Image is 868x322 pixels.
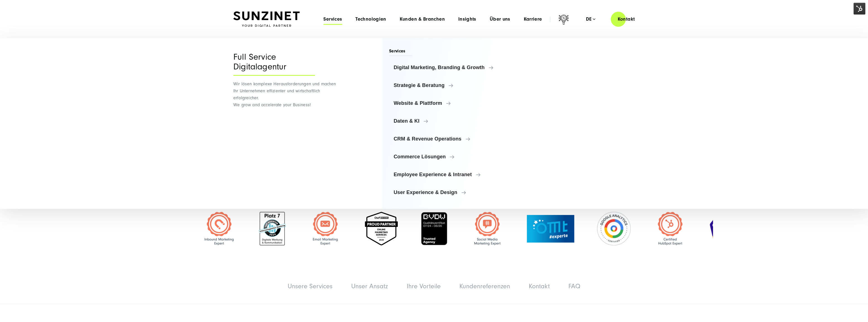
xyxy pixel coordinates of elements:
img: Top 7 in Internet Agentur Deutschland - Digital Agentur SUNZINET [259,212,286,245]
a: Unser Ansatz [351,282,388,290]
span: Daten & KI [394,118,504,124]
span: Employee Experience & Intranet [394,172,504,177]
span: CRM & Revenue Operations [394,136,504,142]
a: Über uns [490,16,510,22]
img: OMT Expert Badge - b2b leadgenerierung agentur SUNZINET [527,215,574,243]
span: Strategie & Beratung [394,83,504,88]
div: de [586,16,595,22]
a: Karriere [523,16,542,22]
a: CRM & Revenue Operations [389,132,509,146]
a: Daten & KI [389,114,509,128]
img: Certified Hubspot email marketing Expert - b2b leadgenerierung agentur SUNZINET [309,212,342,245]
a: Technologien [355,16,386,22]
span: Commerce Lösungen [394,154,504,159]
a: Unsere Services [288,282,333,290]
a: Insights [458,16,476,22]
span: User Experience & Design [394,190,504,195]
a: Services [323,16,342,22]
span: Digital Marketing, Branding & Growth [394,65,504,70]
a: Kundenreferenzen [459,282,510,290]
a: FAQ [568,282,580,290]
span: Services [389,48,412,56]
img: Google Analytics Certified Partner - b2b leadgenerierung agentur SUNZINET [597,212,631,245]
a: Website & Plattform [389,96,509,110]
a: Kunden & Branchen [400,16,445,22]
img: SUNZINET Full Service Digital Agentur [233,11,300,27]
a: Commerce Lösungen [389,150,509,163]
div: Full Service Digitalagentur [233,52,315,76]
a: User Experience & Design [389,186,509,199]
a: Strategie & Beratung [389,79,509,92]
img: HubSpot Certified Social Media Marketing Expert - b2b leadgenerierung agentur SUNZINET [471,212,504,245]
a: Digital Marketing, Branding & Growth [389,61,509,74]
a: Ihre Vorteile [407,282,441,290]
img: BVDW Qualitätszertifikat - b2b leadgenerierung agentur SUNZINET [421,212,448,245]
span: Wir lösen komplexe Herausforderungen und machen Ihr Unternehmen effizienter und wirtschaftlich er... [233,81,336,107]
span: Website & Plattform [394,100,504,106]
img: Certified Salesforce Pardot Specialist -b2b leadgenerierung agentur SUNZINET [710,212,744,245]
a: Employee Experience & Intranet [389,168,509,181]
img: Certified HubSpot Inbound marketing Expert Badge | b2b leadgenerierung agentur SUNZINET [202,212,236,245]
img: Online marketing services 2025 - Digital Agentur SUNZNET - OMR Proud Partner [365,212,398,245]
img: Certified HubSpot Expert Badge - b2b leadgenerierung agentur SUNZINET [653,212,687,245]
img: HubSpot Tools-Menüschalter [854,3,865,14]
a: Kontakt [529,282,550,290]
a: Kontakt [611,11,641,27]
